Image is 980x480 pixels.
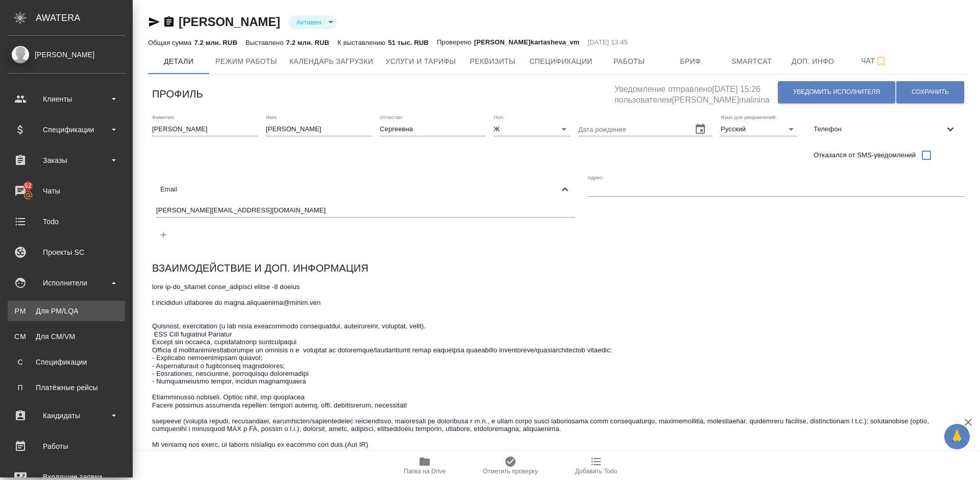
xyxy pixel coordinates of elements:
[3,239,130,265] a: Проекты SC
[215,55,277,68] span: Режим работы
[875,55,887,67] svg: Подписаться
[8,183,125,199] div: Чаты
[3,434,130,459] a: Работы
[8,245,125,260] div: Проекты SC
[337,39,388,46] p: К выставлению
[789,55,838,68] span: Доп. инфо
[36,8,133,28] div: AWATERA
[944,424,970,449] button: 🙏
[850,55,899,67] span: Чат
[3,178,130,204] a: 52Чаты
[286,39,329,46] p: 7.2 млн. RUB
[179,15,280,29] a: [PERSON_NAME]
[912,88,949,97] span: Сохранить
[8,275,125,291] div: Исполнители
[605,55,654,68] span: Работы
[721,122,797,136] div: Русский
[266,114,277,119] label: Имя:
[587,175,603,180] label: Адрес:
[8,122,125,137] div: Спецификации
[380,114,403,119] label: Отчество:
[793,88,880,97] span: Уведомить исполнителя
[8,91,125,107] div: Клиенты
[13,306,120,316] div: Для PM/LQA
[13,382,120,393] div: Платёжные рейсы
[8,49,125,60] div: [PERSON_NAME]
[468,451,553,480] button: Отметить проверку
[814,150,916,160] span: Отказался от SMS-уведомлений
[289,55,374,68] span: Календарь загрузки
[8,439,125,454] div: Работы
[615,79,777,106] h5: Уведомление отправлено [DATE] 15:26 пользователем [PERSON_NAME]malinina
[494,114,504,119] label: Пол:
[727,55,776,68] span: Smartcat
[814,124,944,134] span: Телефон
[148,39,194,46] p: Общая сумма
[8,214,125,229] div: Todo
[388,39,429,46] p: 51 тыс. RUB
[8,377,125,398] a: ППлатёжные рейсы
[152,86,203,102] h6: Профиль
[8,408,125,423] div: Кандидаты
[152,114,175,119] label: Фамилия:
[293,18,325,27] button: Активен
[474,37,580,47] p: [PERSON_NAME]kartasheva_vm
[575,468,617,475] span: Добавить Todo
[154,55,203,68] span: Детали
[288,15,337,29] div: Активен
[8,301,125,321] a: PMДля PM/LQA
[494,122,570,136] div: Ж
[13,357,120,367] div: Спецификации
[152,178,579,201] div: Email
[153,224,174,245] button: Добавить
[148,16,160,28] button: Скопировать ссылку для ЯМессенджера
[382,451,468,480] button: Папка на Drive
[152,260,369,276] h6: Взаимодействие и доп. информация
[896,81,964,103] button: Сохранить
[666,55,715,68] span: Бриф
[805,118,965,140] div: Телефон
[529,55,592,68] span: Спецификации
[13,331,120,342] div: Для CM/VM
[152,283,965,464] textarea: lore ip-do_sitamet conse_adipisci elitse -8 doeius t incididun utlaboree do magna.aliquaenima@min...
[246,39,286,46] p: Выставлено
[8,352,125,372] a: ССпецификации
[404,468,446,475] span: Папка на Drive
[721,114,777,119] label: Язык для уведомлений:
[778,81,895,103] button: Уведомить исполнителя
[553,451,639,480] button: Добавить Todo
[18,181,38,191] span: 52
[385,55,456,68] span: Услуги и тарифы
[163,16,175,28] button: Скопировать ссылку
[3,209,130,234] a: Todo
[948,426,966,447] span: 🙏
[468,55,517,68] span: Реквизиты
[8,153,125,168] div: Заказы
[194,39,237,46] p: 7.2 млн. RUB
[483,468,537,475] span: Отметить проверку
[8,326,125,347] a: CMДля CM/VM
[437,37,474,47] p: Проверено
[587,37,628,47] p: [DATE] 13:45
[160,184,559,195] span: Email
